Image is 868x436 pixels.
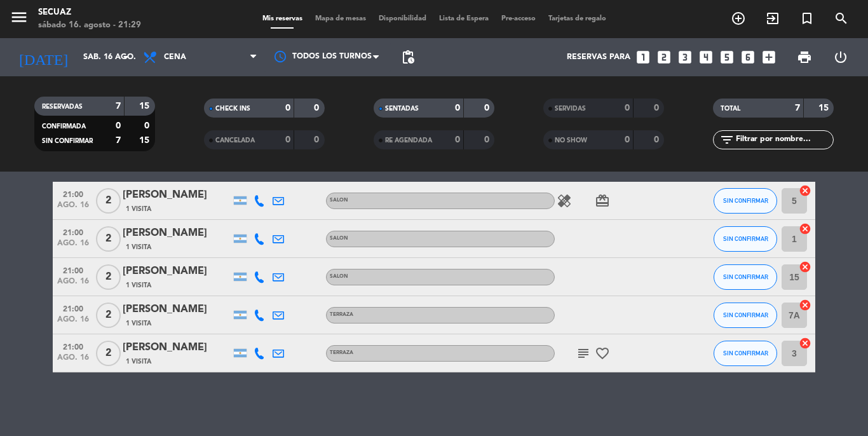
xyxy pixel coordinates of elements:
span: SIN CONFIRMAR [42,138,93,144]
button: SIN CONFIRMAR [714,264,777,290]
span: TERRAZA [330,350,353,355]
i: cancel [799,299,811,311]
div: sábado 16. agosto - 21:29 [38,19,141,32]
span: CHECK INS [215,106,250,112]
strong: 15 [139,136,152,145]
i: looks_4 [698,49,714,65]
strong: 0 [285,135,290,144]
span: RE AGENDADA [385,137,432,144]
span: print [797,50,812,65]
span: pending_actions [400,50,416,65]
span: 2 [96,226,121,252]
strong: 0 [484,135,492,144]
span: SENTADAS [385,106,419,112]
i: favorite_border [595,346,610,361]
strong: 7 [795,104,800,112]
i: menu [10,8,29,27]
button: SIN CONFIRMAR [714,226,777,252]
i: looks_one [635,49,651,65]
i: arrow_drop_down [118,50,133,65]
i: looks_two [656,49,672,65]
i: cancel [799,337,811,350]
strong: 0 [455,135,460,144]
i: cancel [799,261,811,273]
span: CONFIRMADA [42,123,86,130]
span: Reservas para [567,53,630,62]
i: cancel [799,222,811,235]
strong: 0 [314,135,322,144]
button: menu [10,8,29,31]
i: filter_list [719,132,735,147]
button: SIN CONFIRMAR [714,341,777,366]
strong: 0 [625,104,630,112]
span: 1 Visita [126,318,151,329]
div: secuaz [38,6,141,19]
span: 21:00 [57,339,89,353]
span: NO SHOW [555,137,587,144]
strong: 0 [314,104,322,112]
strong: 0 [285,104,290,112]
span: SIN CONFIRMAR [723,235,768,242]
span: Disponibilidad [372,15,433,22]
span: 21:00 [57,186,89,201]
span: CANCELADA [215,137,255,144]
i: cancel [799,184,811,197]
span: RESERVADAS [42,104,83,110]
strong: 15 [139,102,152,111]
span: 2 [96,264,121,290]
i: turned_in_not [799,11,815,26]
i: looks_3 [677,49,693,65]
span: 21:00 [57,224,89,239]
span: ago. 16 [57,353,89,368]
i: looks_6 [740,49,756,65]
span: 2 [96,303,121,328]
span: 2 [96,341,121,366]
strong: 15 [818,104,831,112]
i: search [834,11,849,26]
input: Filtrar por nombre... [735,133,833,147]
i: add_box [761,49,777,65]
i: healing [557,193,572,208]
span: Lista de Espera [433,15,495,22]
span: ago. 16 [57,315,89,330]
span: ago. 16 [57,201,89,215]
span: SIN CONFIRMAR [723,197,768,204]
i: looks_5 [719,49,735,65]
i: exit_to_app [765,11,780,26]
span: TERRAZA [330,312,353,317]
span: Tarjetas de regalo [542,15,613,22]
span: SIN CONFIRMAR [723,350,768,357]
button: SIN CONFIRMAR [714,303,777,328]
strong: 0 [625,135,630,144]
strong: 7 [116,102,121,111]
i: card_giftcard [595,193,610,208]
strong: 0 [144,121,152,130]
button: SIN CONFIRMAR [714,188,777,214]
strong: 0 [484,104,492,112]
span: 1 Visita [126,357,151,367]
span: 2 [96,188,121,214]
div: LOG OUT [822,38,858,76]
i: [DATE] [10,43,77,71]
span: Pre-acceso [495,15,542,22]
strong: 0 [455,104,460,112]
div: [PERSON_NAME] [123,301,231,318]
i: power_settings_new [833,50,848,65]
span: SALON [330,236,348,241]
span: 21:00 [57,301,89,315]
i: add_circle_outline [731,11,746,26]
strong: 0 [116,121,121,130]
span: SERVIDAS [555,106,586,112]
span: ago. 16 [57,239,89,254]
span: TOTAL [721,106,740,112]
span: SALON [330,274,348,279]
span: SIN CONFIRMAR [723,311,768,318]
span: Mis reservas [256,15,309,22]
strong: 0 [654,104,661,112]
div: [PERSON_NAME] [123,187,231,203]
span: 1 Visita [126,204,151,214]
i: subject [576,346,591,361]
strong: 0 [654,135,661,144]
div: [PERSON_NAME] [123,339,231,356]
strong: 7 [116,136,121,145]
